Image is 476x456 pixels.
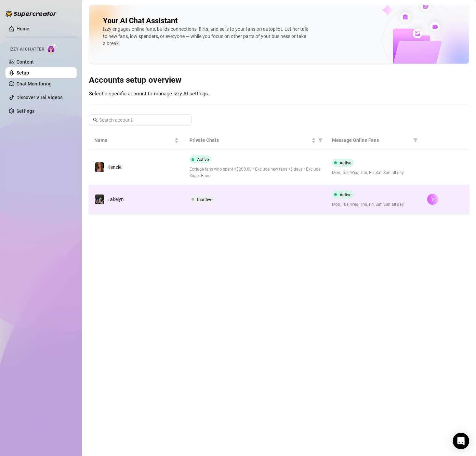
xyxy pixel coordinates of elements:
[99,116,182,124] input: Search account
[95,195,104,204] img: Lakelyn
[107,197,124,202] span: Lakelyn
[453,433,469,449] div: Open Intercom Messenger
[430,197,435,202] span: right
[89,75,469,86] h3: Accounts setup overview
[332,170,416,176] span: Mon, Tue, Wed, Thu, Fri, Sat, Sun all day
[16,70,29,76] a: Setup
[94,136,173,144] span: Name
[16,26,29,31] a: Home
[95,162,104,172] img: Kenzie
[197,197,212,202] span: Inactive
[89,131,184,150] th: Name
[340,160,352,165] span: Active
[5,10,57,17] img: logo-BBDzfeDw.svg
[16,95,63,100] a: Discover Viral Videos
[16,81,52,86] a: Chat Monitoring
[93,118,98,122] span: search
[197,157,209,162] span: Active
[427,194,438,205] button: right
[189,166,321,179] span: Exclude fans who spent >$200.00 • Exclude new fans <5 days • Exclude Super Fans
[332,136,411,144] span: Message Online Fans
[16,59,34,65] a: Content
[413,138,418,142] span: filter
[103,16,177,26] h2: Your AI Chat Assistant
[412,135,419,145] span: filter
[89,91,209,97] span: Select a specific account to manage Izzy AI settings.
[184,131,327,150] th: Private Chats
[10,46,44,53] span: Izzy AI Chatter
[318,138,322,142] span: filter
[332,201,416,208] span: Mon, Tue, Wed, Thu, Fri, Sat, Sun all day
[340,192,352,197] span: Active
[317,135,324,145] span: filter
[107,164,121,170] span: Kenzie
[16,108,35,114] a: Settings
[103,26,308,47] div: Izzy engages online fans, builds connections, flirts, and sells to your fans on autopilot. Let he...
[47,43,57,53] img: AI Chatter
[189,136,310,144] span: Private Chats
